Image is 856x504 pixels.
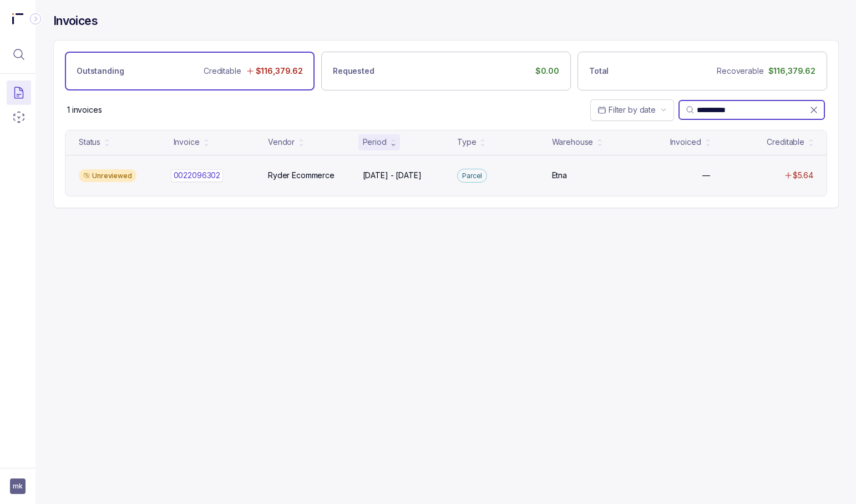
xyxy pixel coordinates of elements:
div: Status [79,137,100,148]
div: Collapse Icon [29,12,42,26]
p: Recoverable [717,65,763,77]
p: 0022096302 [171,169,224,182]
div: Warehouse [552,137,594,148]
search: Date Range Picker [597,104,656,115]
p: [DATE] - [DATE] [363,170,422,181]
button: Date Range Picker [590,99,674,120]
p: $116,379.62 [256,65,303,77]
p: $116,379.62 [768,65,816,77]
div: Creditable [767,137,804,148]
p: — [702,170,710,181]
span: Filter by date [609,105,656,114]
div: Unreviewed [79,169,136,183]
p: Outstanding [77,65,124,77]
p: Requested [333,65,374,77]
div: Period [363,137,387,148]
button: Menu Icon Button CubeTransparentIcon [7,105,31,129]
p: $0.00 [535,65,559,77]
p: Etna [552,170,567,181]
button: Menu Icon Button DocumentTextIcon [7,80,31,105]
div: Type [457,137,476,148]
button: Menu Icon Button MagnifyingGlassIcon [7,42,31,67]
p: Total [589,65,609,77]
button: User initials [10,478,26,494]
div: Invoiced [670,137,701,148]
div: Vendor [268,137,295,148]
p: Creditable [204,65,241,77]
p: $5.64 [793,170,813,181]
div: Invoice [174,137,200,148]
p: Ryder Ecommerce [268,170,335,181]
p: 1 invoices [67,104,102,115]
h4: Invoices [53,13,98,29]
div: Remaining page entries [67,104,102,115]
p: Parcel [462,170,482,182]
